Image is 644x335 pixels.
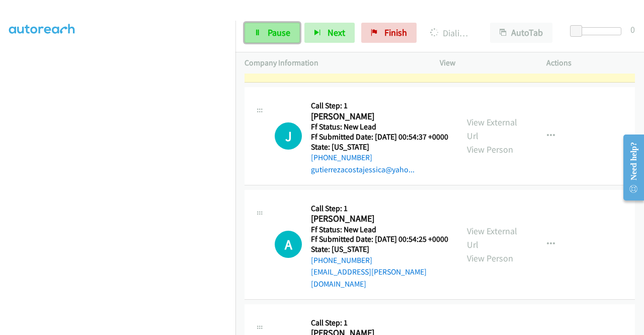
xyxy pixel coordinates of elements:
[546,57,635,69] p: Actions
[311,213,449,225] h2: [PERSON_NAME]
[311,111,448,122] h2: [PERSON_NAME]
[328,27,345,38] span: Next
[245,23,300,43] a: Pause
[304,23,355,43] button: Next
[467,116,517,142] a: View External Url
[311,132,448,142] h5: Ff Submitted Date: [DATE] 00:54:37 +0000
[311,122,448,132] h5: Ff Status: New Lead
[311,234,449,244] h5: Ff Submitted Date: [DATE] 00:54:25 +0000
[275,122,302,150] h1: J
[311,153,372,162] a: [PHONE_NUMBER]
[311,267,427,289] a: [EMAIL_ADDRESS][PERSON_NAME][DOMAIN_NAME]
[311,204,449,214] h5: Call Step: 1
[275,231,302,258] h1: A
[490,23,552,43] button: AutoTab
[575,27,621,35] div: Delay between calls (in seconds)
[268,27,290,38] span: Pause
[361,23,417,43] a: Finish
[311,318,448,328] h5: Call Step: 1
[311,244,449,254] h5: State: [US_STATE]
[275,231,302,258] div: The call is yet to be attempted
[245,57,422,69] p: Company Information
[440,57,528,69] p: View
[311,225,449,235] h5: Ff Status: New Lead
[467,252,513,264] a: View Person
[311,165,415,174] a: gutierrezacostajessica@yaho...
[630,23,635,36] div: 0
[430,26,472,40] p: Dialing [PERSON_NAME]
[467,144,513,155] a: View Person
[615,127,644,208] iframe: Resource Center
[311,101,448,111] h5: Call Step: 1
[311,142,448,152] h5: State: [US_STATE]
[384,27,407,38] span: Finish
[467,225,517,250] a: View External Url
[311,255,372,265] a: [PHONE_NUMBER]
